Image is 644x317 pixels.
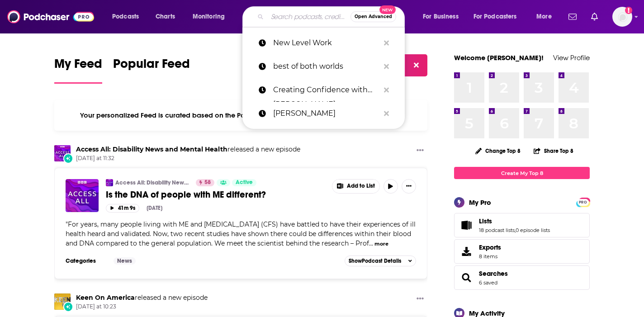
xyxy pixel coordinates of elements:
a: Welcome [PERSON_NAME]! [454,53,544,62]
a: PRO [578,199,588,205]
p: Creating Confidence with Heather Monahan [273,78,379,102]
span: Open Advanced [355,14,392,19]
span: Searches [454,265,590,290]
span: [DATE] at 11:32 [76,155,300,162]
a: Searches [479,270,508,278]
button: open menu [186,9,237,24]
h3: released a new episode [76,145,300,154]
a: Show notifications dropdown [587,9,601,24]
span: Podcasts [112,10,139,23]
span: Popular Feed [113,56,190,77]
h3: Categories [66,257,106,265]
a: New Level Work [242,31,405,55]
img: Is the DNA of people with ME different? [66,179,99,212]
span: Exports [479,243,501,251]
img: User Profile [612,7,632,27]
img: Access All: Disability News and Mental Health [106,179,113,186]
button: Show More Button [332,180,379,193]
a: Access All: Disability News and Mental Health [115,179,190,186]
span: PRO [578,199,588,206]
button: Open AdvancedNew [350,11,396,22]
div: Search podcasts, credits, & more... [251,6,413,27]
span: [DATE] at 10:23 [76,303,208,311]
a: Is the DNA of people with ME different? [106,189,326,200]
input: Search podcasts, credits, & more... [267,9,350,24]
a: Charts [150,9,180,24]
div: New Episode [63,302,73,312]
p: kara goldin [273,102,379,125]
svg: Add a profile image [625,7,632,14]
button: open menu [468,9,530,24]
a: 0 episode lists [516,227,550,233]
span: Add to List [347,183,375,189]
a: 18 podcast lists [479,227,515,233]
a: Lists [479,217,550,225]
a: 6 saved [479,279,497,286]
span: For Podcasters [474,10,517,23]
button: 41m 9s [106,204,139,213]
span: Lists [454,213,590,237]
span: " [66,220,416,247]
button: open menu [530,9,563,24]
a: Popular Feed [113,56,190,84]
a: My Feed [54,56,102,84]
div: My Pro [469,198,491,207]
button: ShowPodcast Details [345,255,416,266]
a: News [114,257,136,265]
a: Access All: Disability News and Mental Health [76,145,227,153]
span: Show Podcast Details [349,258,401,264]
button: open menu [417,9,470,24]
a: Keen On America [76,293,135,302]
button: Show profile menu [612,7,632,27]
button: Share Top 8 [533,142,574,160]
a: Lists [457,219,475,232]
div: Your personalized Feed is curated based on the Podcasts, Creators, Users, and Lists that you Follow. [54,100,427,131]
div: [DATE] [147,205,162,211]
a: [PERSON_NAME] [242,102,405,125]
span: New [379,5,396,14]
button: more [374,240,388,248]
a: best of both worlds [242,55,405,78]
span: Lists [479,217,492,225]
img: Keen On America [54,293,71,310]
span: ... [369,239,373,247]
a: Exports [454,239,590,264]
span: Logged in as megcassidy [612,7,632,27]
a: Show notifications dropdown [565,9,580,24]
a: 58 [196,179,214,186]
span: Exports [457,245,475,258]
a: View Profile [553,53,590,62]
p: New Level Work [273,31,379,55]
span: For Business [423,10,459,23]
p: best of both worlds [273,55,379,78]
button: Show More Button [413,293,427,305]
button: open menu [106,9,151,24]
span: Is the DNA of people with ME different? [106,189,266,200]
img: Access All: Disability News and Mental Health [54,145,71,161]
a: Creating Confidence with [PERSON_NAME] [242,78,405,102]
span: 58 [204,178,211,187]
span: For years, many people living with ME and [MEDICAL_DATA] (CFS) have battled to have their experie... [66,220,416,247]
h3: released a new episode [76,293,208,302]
span: , [515,227,516,233]
span: Monitoring [193,10,225,23]
span: 8 items [479,253,501,260]
span: My Feed [54,56,102,77]
button: Show More Button [402,179,416,194]
span: Active [236,178,253,187]
button: Change Top 8 [470,145,526,156]
button: Show More Button [413,145,427,156]
a: Active [232,179,256,186]
a: Create My Top 8 [454,167,590,179]
img: Podchaser - Follow, Share and Rate Podcasts [7,8,94,25]
a: Searches [457,271,475,284]
span: More [536,10,552,23]
div: New Episode [63,153,73,163]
